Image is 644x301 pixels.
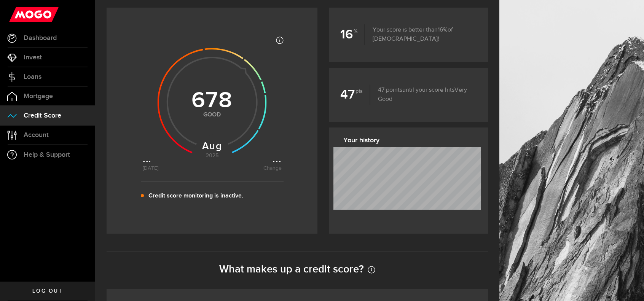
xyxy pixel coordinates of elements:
[365,25,477,44] p: Your score is better than of [DEMOGRAPHIC_DATA]!
[148,191,243,201] p: Credit score monitoring is inactive.
[378,87,402,93] span: 47 points
[24,54,42,61] span: Invest
[24,132,49,139] span: Account
[378,87,467,102] span: Very Good
[24,151,70,158] span: Help & Support
[107,263,488,276] h2: What makes up a credit score?
[24,35,57,41] span: Dashboard
[24,93,53,100] span: Mortgage
[32,288,62,294] span: Log out
[343,134,479,147] h3: Your history
[6,3,29,26] button: Open LiveChat chat widget
[340,84,370,105] b: 47
[370,86,477,104] p: until your score hits
[24,73,41,80] span: Loans
[340,24,365,45] b: 16
[24,112,61,119] span: Credit Score
[438,27,448,33] span: 16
